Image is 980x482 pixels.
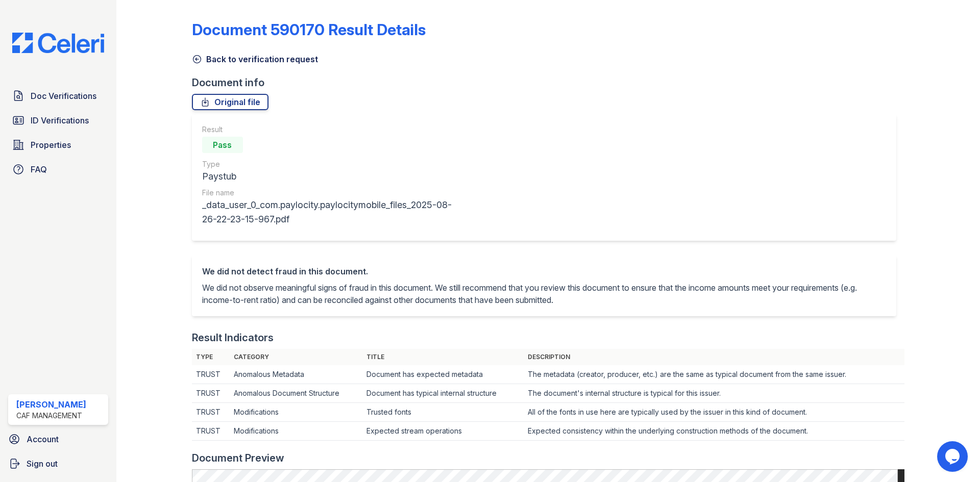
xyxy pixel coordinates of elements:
div: Document Preview [192,451,284,465]
a: Doc Verifications [8,86,108,106]
td: All of the fonts in use here are typically used by the issuer in this kind of document. [524,403,904,422]
a: Properties [8,135,108,155]
img: CE_Logo_Blue-a8612792a0a2168367f1c8372b55b34899dd931a85d93a1a3d3e32e68fde9ad4.png [4,33,112,53]
td: Modifications [230,403,362,422]
div: Pass [202,137,243,153]
span: FAQ [31,163,47,175]
div: Type [202,159,463,169]
span: Doc Verifications [31,90,96,102]
a: Document 590170 Result Details [192,20,426,39]
a: Sign out [4,453,112,474]
td: The metadata (creator, producer, etc.) are the same as typical document from the same issuer. [524,365,904,384]
td: Document has expected metadata [362,365,524,384]
td: Document has typical internal structure [362,384,524,403]
td: TRUST [192,422,230,441]
span: Sign out [27,458,58,470]
div: CAF Management [16,411,86,421]
td: Expected stream operations [362,422,524,441]
div: Paystub [202,169,463,184]
a: Account [4,429,112,449]
div: _data_user_0_com.paylocity.paylocitymobile_files_2025-08-26-22-23-15-967.pdf [202,198,463,226]
div: [PERSON_NAME] [16,398,86,411]
td: Modifications [230,422,362,441]
th: Description [524,349,904,365]
a: Original file [192,94,268,110]
th: Title [362,349,524,365]
td: Anomalous Document Structure [230,384,362,403]
span: Properties [31,139,71,151]
div: Result [202,124,463,135]
td: Anomalous Metadata [230,365,362,384]
td: The document's internal structure is typical for this issuer. [524,384,904,403]
a: ID Verifications [8,110,108,131]
td: TRUST [192,403,230,422]
span: Account [27,433,59,445]
iframe: chat widget [937,441,970,472]
div: We did not detect fraud in this document. [202,265,886,277]
div: File name [202,188,463,198]
a: FAQ [8,159,108,180]
p: We did not observe meaningful signs of fraud in this document. We still recommend that you review... [202,282,886,306]
td: TRUST [192,365,230,384]
td: TRUST [192,384,230,403]
td: Trusted fonts [362,403,524,422]
a: Back to verification request [192,53,318,65]
span: ID Verifications [31,114,89,126]
th: Category [230,349,362,365]
th: Type [192,349,230,365]
div: Document info [192,75,904,90]
div: Result Indicators [192,331,274,345]
td: Expected consistency within the underlying construction methods of the document. [524,422,904,441]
